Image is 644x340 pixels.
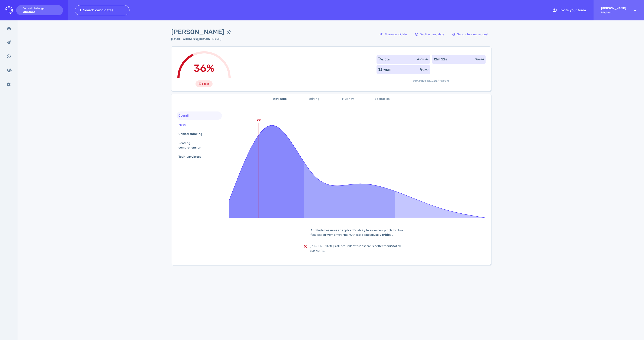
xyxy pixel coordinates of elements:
div: Speed [475,57,484,61]
sub: 20 [380,59,384,62]
div: Decline candidate [413,29,446,39]
div: Reading comprehension [178,140,217,151]
button: Decline candidate [413,29,447,39]
text: 2% [257,118,261,122]
div: Share candidate [378,29,409,39]
b: Aptitude [310,229,323,232]
div: measures an applicant's ability to solve new problems. In a fast-paced work environment, this ski... [304,228,410,237]
span: Failed [202,81,209,86]
span: Aptitude [266,96,295,102]
b: absolutely critical [366,233,392,237]
div: Click to copy the email address [171,37,234,41]
div: Tech-savviness [178,154,206,160]
div: Math [178,122,191,128]
span: Fluency [334,96,363,102]
button: Share candidate [377,29,409,39]
span: [PERSON_NAME] [171,27,224,37]
sup: 2 [378,57,380,60]
div: Typing [420,67,428,72]
div: Critical thinking [178,131,207,137]
strong: [PERSON_NAME] [601,7,626,10]
div: ⁄ pts [378,57,390,62]
b: aptitude [351,244,363,248]
div: 32 wpm [378,67,391,72]
span: [PERSON_NAME]'s all-around score is better than of all applicants. [310,244,401,252]
span: Whatnot [601,11,626,14]
b: 2% [390,244,394,248]
div: Send interview request [450,29,490,39]
div: 12m 52s [434,57,447,62]
span: 36% [194,62,214,74]
div: Aptitude [417,57,428,61]
span: Scenarios [368,96,397,102]
div: Overall [178,113,194,119]
span: Writing [300,96,329,102]
div: Completed on [DATE] 4:08 PM [377,76,486,83]
button: Send interview request [450,29,491,39]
